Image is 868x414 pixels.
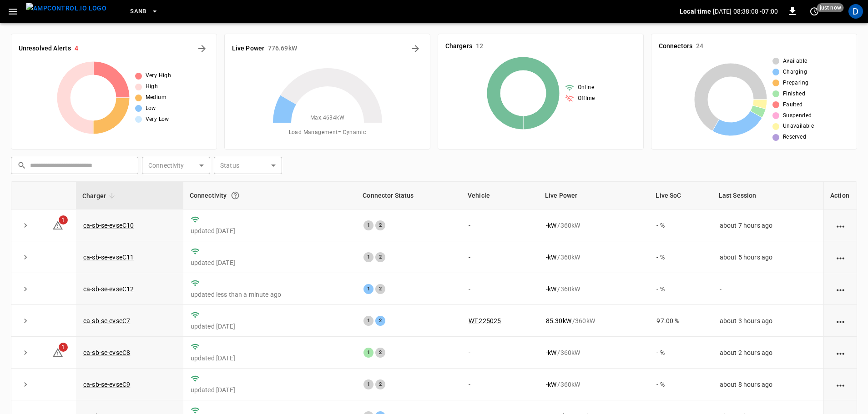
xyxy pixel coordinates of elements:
[363,379,373,389] div: 1
[546,316,571,325] p: 85.30 kW
[59,215,68,224] span: 1
[712,305,823,337] td: about 3 hours ago
[19,282,32,296] button: expand row
[126,3,162,20] button: SanB
[823,182,857,209] th: Action
[375,316,385,326] div: 2
[712,273,823,305] td: -
[546,380,556,389] p: - kW
[19,346,32,359] button: expand row
[546,316,642,325] div: / 360 kW
[195,41,209,56] button: All Alerts
[546,348,556,357] p: - kW
[835,348,846,357] div: action cell options
[469,317,501,324] a: WT-225025
[59,343,68,352] span: 1
[375,379,385,389] div: 2
[191,354,349,363] p: updated [DATE]
[835,253,846,262] div: action cell options
[696,41,703,51] h6: 24
[546,380,642,389] div: / 360 kW
[146,93,167,102] span: Medium
[712,241,823,273] td: about 5 hours ago
[578,94,595,103] span: Offline
[375,284,385,294] div: 2
[146,115,169,124] span: Very Low
[310,114,344,123] span: Max. 4634 kW
[461,337,539,369] td: -
[363,316,373,326] div: 1
[227,187,243,204] button: Connection between the charger and our software.
[835,316,846,325] div: action cell options
[461,273,539,305] td: -
[712,337,823,369] td: about 2 hours ago
[268,44,297,54] h6: 776.69 kW
[712,369,823,400] td: about 8 hours ago
[83,349,130,356] a: ca-sb-se-evseC8
[19,44,71,54] h6: Unresolved Alerts
[817,3,844,12] span: just now
[712,182,823,209] th: Last Session
[783,111,812,120] span: Suspended
[375,348,385,358] div: 2
[659,41,692,51] h6: Connectors
[363,348,373,358] div: 1
[191,290,349,299] p: updated less than a minute ago
[578,83,594,92] span: Online
[26,3,106,14] img: ampcontrol.io logo
[19,314,32,328] button: expand row
[83,222,134,229] a: ca-sb-se-evseC10
[52,349,63,356] a: 1
[363,284,373,294] div: 1
[408,41,423,56] button: Energy Overview
[783,100,803,110] span: Faulted
[146,71,172,80] span: Very High
[680,7,711,16] p: Local time
[191,385,349,394] p: updated [DATE]
[19,219,32,232] button: expand row
[130,6,146,17] span: SanB
[546,221,642,230] div: / 360 kW
[783,68,807,77] span: Charging
[649,273,712,305] td: - %
[83,285,134,293] a: ca-sb-se-evseC12
[649,337,712,369] td: - %
[461,209,539,241] td: -
[375,220,385,230] div: 2
[461,182,539,209] th: Vehicle
[191,258,349,267] p: updated [DATE]
[713,7,778,16] p: [DATE] 08:38:08 -07:00
[835,284,846,294] div: action cell options
[190,187,350,204] div: Connectivity
[783,90,805,99] span: Finished
[835,380,846,389] div: action cell options
[835,221,846,230] div: action cell options
[649,369,712,400] td: - %
[75,44,78,54] h6: 4
[461,369,539,400] td: -
[461,241,539,273] td: -
[649,182,712,209] th: Live SoC
[783,133,806,142] span: Reserved
[546,253,556,262] p: - kW
[476,41,483,51] h6: 12
[649,241,712,273] td: - %
[445,41,472,51] h6: Chargers
[19,250,32,264] button: expand row
[783,79,809,88] span: Preparing
[83,254,134,261] a: ca-sb-se-evseC11
[52,221,63,228] a: 1
[146,82,158,91] span: High
[363,252,373,262] div: 1
[807,4,822,19] button: set refresh interval
[191,322,349,331] p: updated [DATE]
[82,190,118,201] span: Charger
[356,182,461,209] th: Connector Status
[146,104,156,113] span: Low
[783,57,807,66] span: Available
[546,253,642,262] div: / 360 kW
[83,381,130,388] a: ca-sb-se-evseC9
[289,128,366,137] span: Load Management = Dynamic
[546,221,556,230] p: - kW
[546,284,642,294] div: / 360 kW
